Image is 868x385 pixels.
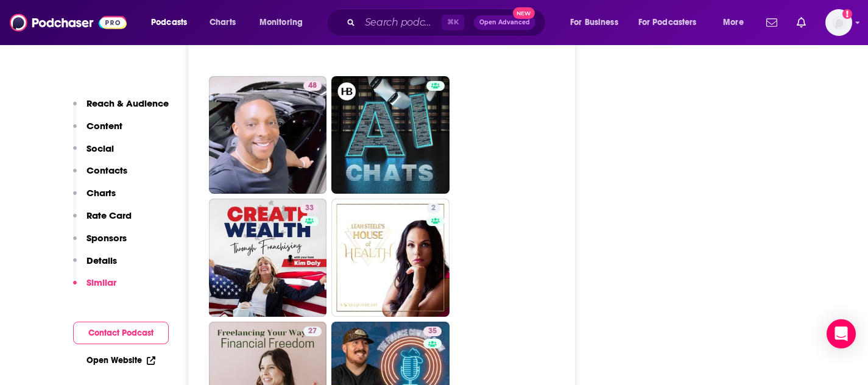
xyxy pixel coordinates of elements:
button: open menu [143,13,203,32]
button: Reach & Audience [73,97,169,120]
span: 2 [431,202,436,214]
a: 48 [303,81,322,91]
button: open menu [715,13,759,32]
span: Monitoring [259,14,303,31]
button: open menu [562,13,633,32]
button: Rate Card [73,210,132,232]
span: New [513,7,535,19]
span: 48 [308,80,317,92]
button: Contacts [73,164,127,187]
a: 35 [423,327,442,336]
span: 33 [305,202,314,214]
a: 27 [303,327,322,336]
span: For Business [570,14,618,31]
p: Social [86,143,114,154]
button: Open AdvancedNew [474,15,535,30]
a: Open Website [86,355,155,366]
button: open menu [251,13,319,32]
button: Content [73,120,122,143]
span: 27 [308,325,317,337]
p: Rate Card [86,210,132,221]
input: Search podcasts, credits, & more... [360,13,442,32]
div: Open Intercom Messenger [827,319,856,348]
a: 48 [209,76,327,194]
button: Similar [73,277,116,299]
button: Contact Podcast [73,322,169,344]
p: Contacts [86,164,127,176]
a: Charts [202,13,243,32]
div: Search podcasts, credits, & more... [338,9,557,37]
span: 35 [428,325,437,337]
span: For Podcasters [638,14,697,31]
span: ⌘ K [442,15,464,30]
a: Show notifications dropdown [761,12,782,33]
a: 33 [209,199,327,317]
span: Open Advanced [479,19,530,26]
a: 2 [426,203,440,213]
button: Show profile menu [825,9,852,36]
button: Sponsors [73,232,127,255]
span: Podcasts [151,14,187,31]
p: Details [86,255,117,266]
p: Sponsors [86,232,127,244]
span: More [723,14,744,31]
img: User Profile [825,9,852,36]
p: Reach & Audience [86,97,169,109]
a: 33 [300,203,319,213]
button: Details [73,255,117,277]
p: Content [86,120,122,132]
button: Charts [73,187,116,210]
span: Charts [210,14,236,31]
p: Similar [86,277,116,288]
p: Charts [86,187,116,199]
button: open menu [630,13,715,32]
button: Social [73,143,114,165]
svg: Add a profile image [842,9,852,19]
img: Podchaser - Follow, Share and Rate Podcasts [10,11,127,34]
a: Show notifications dropdown [792,12,811,33]
span: Logged in as saraatspark [825,9,852,36]
a: 2 [331,199,450,317]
